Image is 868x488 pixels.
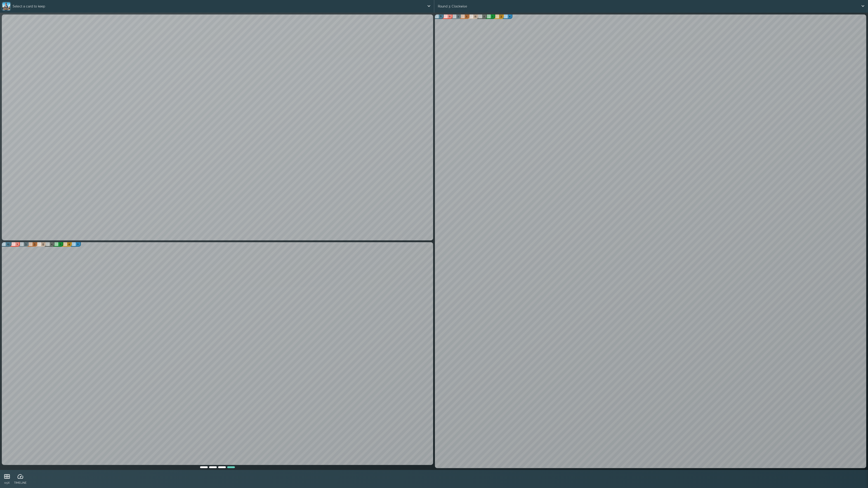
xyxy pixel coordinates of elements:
p: 0 [60,242,61,246]
p: 3 [25,242,26,246]
p: 2 [484,14,485,18]
p: 4 [68,242,70,246]
p: 0 [449,14,451,18]
p: 5 [42,242,44,246]
p: 3 [34,242,35,246]
p: 1 [466,14,467,18]
p: 0 [475,14,476,18]
p: 15 [7,242,9,246]
p: Select a card to keep [11,2,427,11]
p: 4 [509,14,510,18]
p: 0.5X [4,481,10,485]
p: 1 [492,14,493,18]
p: TIMELINE [14,481,26,485]
p: 4 [51,242,52,246]
p: 3 [500,14,502,18]
p: 8 [440,14,442,18]
p: 1 [17,242,18,246]
p: 0 [77,242,79,246]
img: a9791aa7379b30831fb32b43151c7d97.png [2,2,10,10]
p: 1 [458,14,459,18]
